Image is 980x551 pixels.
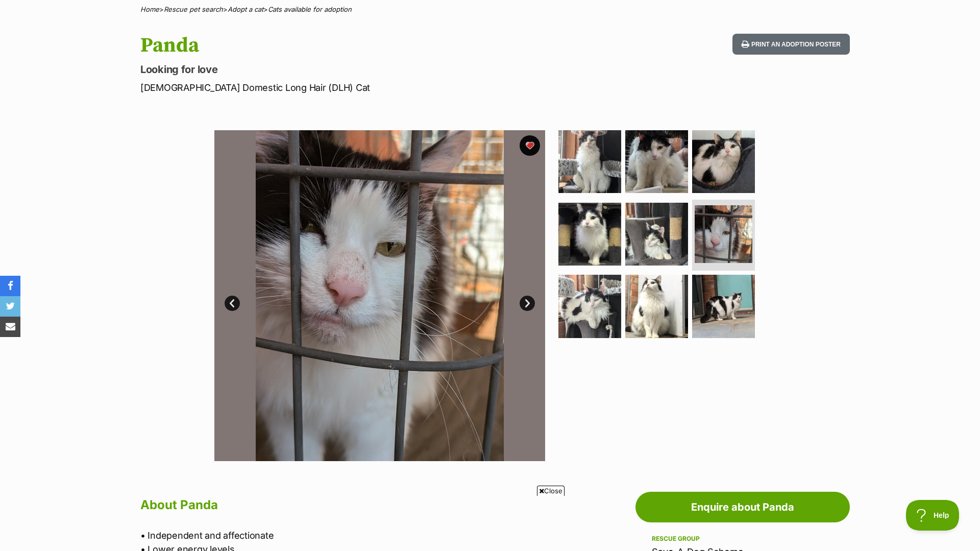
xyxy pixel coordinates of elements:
img: Photo of Panda [558,203,621,266]
a: Next [520,296,535,311]
a: Home [140,5,159,13]
a: Cats available for adoption [268,5,352,13]
div: > > > [115,6,865,13]
button: favourite [520,135,540,156]
img: Photo of Panda [558,130,621,193]
img: Photo of Panda [625,130,688,193]
button: Print an adoption poster [732,34,850,55]
img: Photo of Panda [625,275,688,338]
h1: Panda [140,34,572,57]
iframe: Advertisement [304,500,676,546]
span: Close [537,486,565,496]
a: Adopt a cat [228,5,263,13]
img: Photo of Panda [558,275,621,338]
img: Photo of Panda [692,275,755,338]
img: Photo of Panda [214,130,545,461]
iframe: Help Scout Beacon - Open [906,500,960,531]
img: Photo of Panda [692,130,755,193]
h2: About Panda [140,494,562,516]
div: Rescue group [652,535,834,543]
img: Photo of Panda [625,203,688,266]
a: Rescue pet search [164,5,223,13]
img: Photo of Panda [545,130,876,461]
img: Photo of Panda [695,205,752,263]
a: Prev [225,296,240,311]
p: Looking for love [140,62,572,77]
a: Enquire about Panda [635,492,850,522]
p: [DEMOGRAPHIC_DATA] Domestic Long Hair (DLH) Cat [140,81,572,94]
